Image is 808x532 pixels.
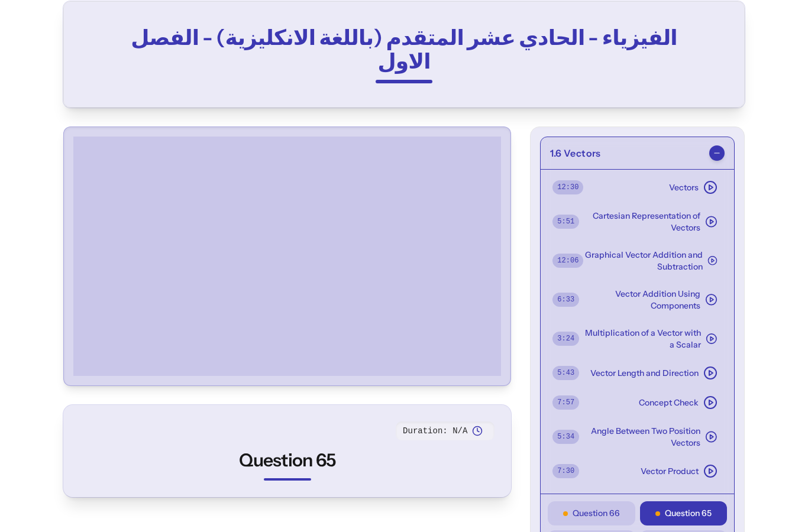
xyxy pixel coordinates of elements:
span: 7 : 30 [552,464,579,478]
button: Cartesian Representation of Vectors5:51 [545,204,729,239]
span: Vector Length and Direction [590,367,699,379]
button: Question 65 [640,501,727,525]
span: Cartesian Representation of Vectors [579,210,700,233]
span: 5 : 51 [552,215,579,229]
span: Question 66 [573,507,620,520]
span: Multiplication of a Vector with a Scalar [579,327,701,351]
span: 5 : 34 [552,430,579,444]
button: Multiplication of a Vector with a Scalar3:24 [545,321,729,356]
span: 7 : 57 [552,395,579,410]
span: 6 : 33 [552,293,579,307]
button: Question 66 [548,501,635,525]
button: Vector Length and Direction5:43 [545,360,729,386]
button: Graphical Vector Addition and Subtraction12:06 [545,243,729,278]
button: Concept Check7:57 [545,390,729,416]
span: 5 : 43 [552,366,579,380]
span: Question 65 [665,507,712,520]
span: Concept Check [639,397,699,408]
span: Duration: N/A [403,425,467,437]
span: 12 : 06 [552,254,583,268]
span: 1.6 Vectors [550,146,600,160]
span: Graphical Vector Addition and Subtraction [583,249,702,273]
button: 1.6 Vectors [541,137,734,170]
span: Vectors [669,181,699,193]
span: Angle Between Two Position Vectors [579,425,700,449]
span: Vector Product [641,465,699,477]
h2: الفيزياء - الحادي عشر المتقدم (باللغة الانكليزية) - الفصل الاول [121,25,687,73]
h2: Question 65 [80,450,495,471]
button: Vectors12:30 [545,174,729,200]
button: Vector Product7:30 [545,458,729,484]
span: 12 : 30 [552,180,583,194]
span: Vector Addition Using Components [579,288,700,312]
span: 3 : 24 [552,332,579,346]
button: Angle Between Two Position Vectors5:34 [545,419,729,455]
button: Vector Addition Using Components6:33 [545,282,729,317]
